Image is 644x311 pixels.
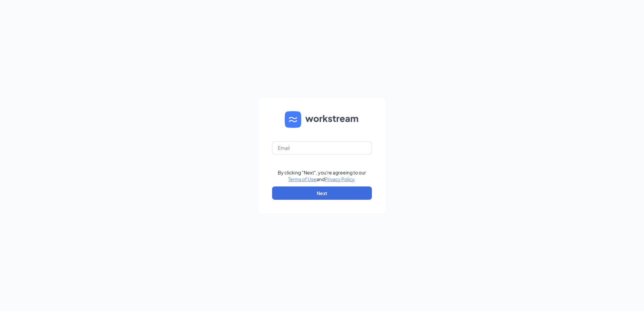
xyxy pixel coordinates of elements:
button: Next [272,186,372,200]
input: Email [272,141,372,155]
div: By clicking "Next", you're agreeing to our and . [278,169,366,182]
a: Privacy Policy [325,176,355,182]
img: WS logo and Workstream text [285,111,359,128]
a: Terms of Use [288,176,317,182]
